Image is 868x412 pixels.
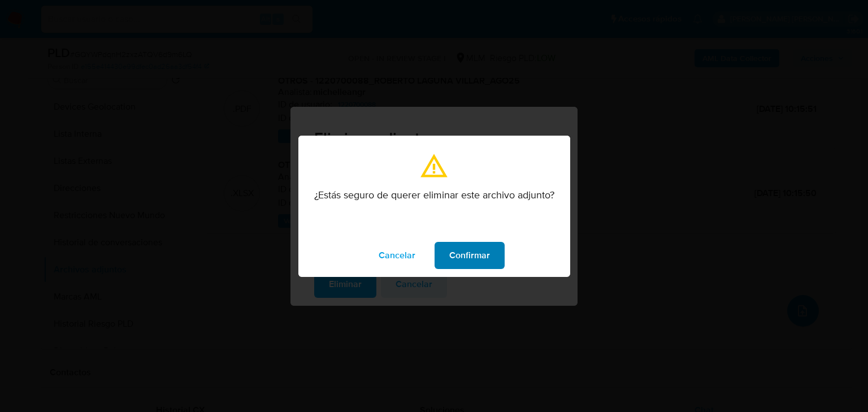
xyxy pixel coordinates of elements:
[449,243,490,268] span: Confirmar
[298,136,570,277] div: modal_confirmation.title
[379,243,415,268] span: Cancelar
[435,242,505,269] button: modal_confirmation.confirm
[364,242,430,269] button: modal_confirmation.cancel
[314,189,554,201] p: ¿Estás seguro de querer eliminar este archivo adjunto?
